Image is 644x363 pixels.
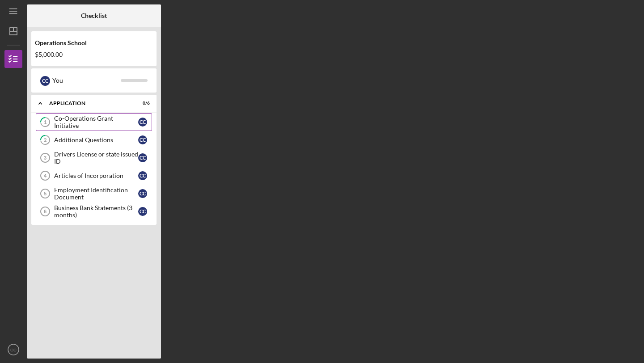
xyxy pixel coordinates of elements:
text: CC [10,347,17,352]
a: 4Articles of IncorporationCC [36,167,152,185]
div: Employment Identification Document [54,186,138,201]
div: C C [138,207,147,216]
tspan: 6 [44,209,47,214]
button: CC [4,341,22,359]
div: Additional Questions [54,136,138,144]
a: 2Additional QuestionsCC [36,131,152,149]
b: Checklist [81,12,107,19]
div: Business Bank Statements (3 months) [54,204,138,219]
tspan: 4 [44,173,47,178]
div: C C [138,189,147,198]
div: C C [138,153,147,162]
tspan: 1 [44,119,47,125]
div: Operations School [35,39,153,46]
div: You [52,73,121,88]
div: C C [40,76,50,86]
div: C C [138,135,147,144]
a: 5Employment Identification DocumentCC [36,185,152,203]
div: $5,000.00 [35,51,153,58]
div: C C [138,118,147,127]
tspan: 2 [44,137,47,143]
a: 1Co-Operations Grant InitiativeCC [36,113,152,131]
div: C C [138,171,147,180]
div: Application [49,101,127,106]
tspan: 3 [44,155,47,160]
div: 0 / 6 [134,101,150,106]
tspan: 5 [44,191,47,196]
div: Co-Operations Grant Initiative [54,115,138,129]
a: 3Drivers License or state issued IDCC [36,149,152,167]
div: Articles of Incorporation [54,172,138,179]
a: 6Business Bank Statements (3 months)CC [36,203,152,220]
div: Drivers License or state issued ID [54,151,138,165]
